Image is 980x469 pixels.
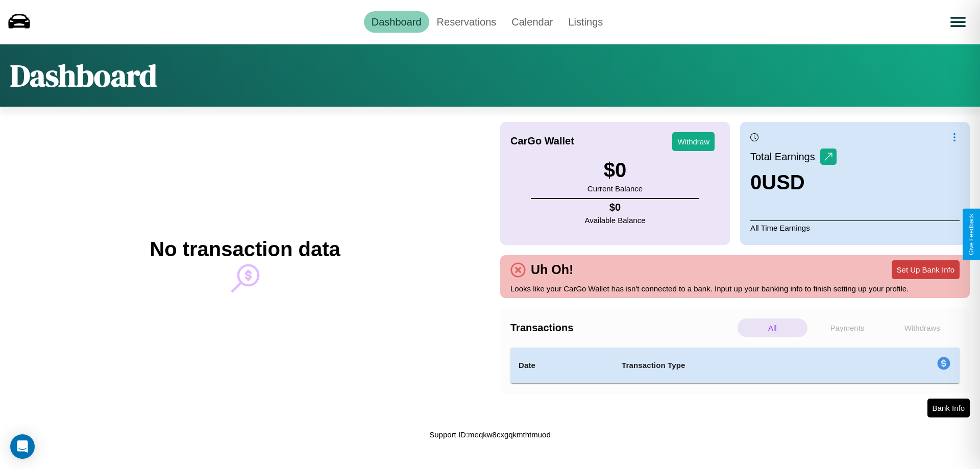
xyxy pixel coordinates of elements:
[892,260,960,279] button: Set Up Bank Info
[526,262,578,277] h4: Uh Oh!
[585,202,646,213] h4: $ 0
[927,399,970,417] button: Bank Info
[510,135,574,147] h4: CarGo Wallet
[750,220,960,235] p: All Time Earnings
[622,359,853,372] h4: Transaction Type
[587,182,643,195] p: Current Balance
[587,159,643,182] h3: $ 0
[10,434,35,459] div: Open Intercom Messenger
[585,213,646,227] p: Available Balance
[10,55,157,96] h1: Dashboard
[510,282,960,295] p: Looks like your CarGo Wallet has isn't connected to a bank. Input up your banking info to finish ...
[429,428,551,441] p: Support ID: meqkw8cxgqkmthtmuod
[813,318,883,337] p: Payments
[150,238,340,261] h2: No transaction data
[504,11,560,33] a: Calendar
[672,132,715,151] button: Withdraw
[750,147,820,166] p: Total Earnings
[364,11,429,33] a: Dashboard
[738,318,807,337] p: All
[944,8,972,36] button: Open menu
[750,171,837,194] h3: 0 USD
[429,11,504,33] a: Reservations
[560,11,610,33] a: Listings
[968,214,975,255] div: Give Feedback
[510,348,960,383] table: simple table
[519,359,605,372] h4: Date
[510,322,735,334] h4: Transactions
[887,318,957,337] p: Withdraws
